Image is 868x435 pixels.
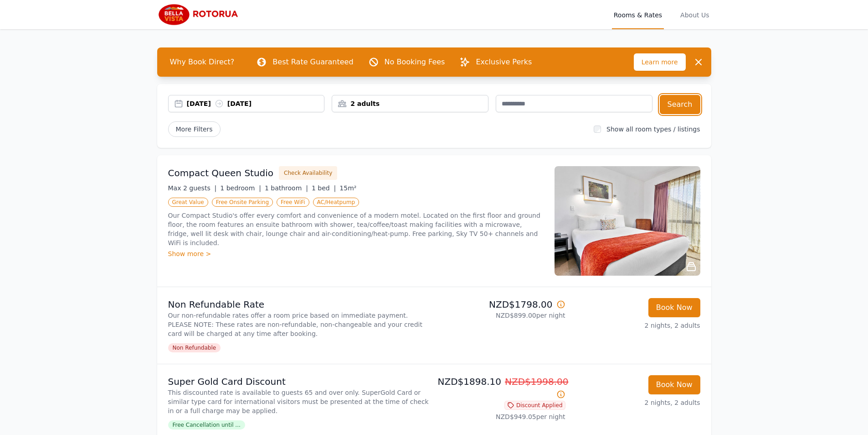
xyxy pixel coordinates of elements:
span: 15m² [339,184,356,192]
span: 1 bed | [312,184,336,192]
span: Learn more [634,53,686,71]
p: Exclusive Perks [476,57,532,68]
p: NZD$949.05 per night [438,412,565,421]
span: More Filters [168,121,221,137]
span: Discount Applied [504,401,565,410]
button: Book Now [648,375,700,394]
button: Check Availability [279,166,337,180]
div: Show more > [168,249,544,258]
div: [DATE] [DATE] [187,99,324,108]
p: Our Compact Studio's offer every comfort and convenience of a modern motel. Located on the first ... [168,211,544,247]
span: Max 2 guests | [168,184,217,192]
p: NZD$899.00 per night [438,311,565,320]
p: NZD$1898.10 [438,375,565,401]
span: 1 bathroom | [265,184,308,192]
span: AC/Heatpump [313,198,359,207]
p: No Booking Fees [385,57,445,68]
h3: Compact Queen Studio [168,167,274,179]
button: Book Now [648,298,700,317]
p: Super Gold Card Discount [168,375,431,388]
p: NZD$1798.00 [438,298,565,311]
p: 2 nights, 2 adults [573,321,700,330]
p: Our non-refundable rates offer a room price based on immediate payment. PLEASE NOTE: These rates ... [168,311,431,338]
p: This discounted rate is available to guests 65 and over only. SuperGold Card or similar type card... [168,388,431,415]
div: 2 adults [332,99,488,108]
span: 1 bedroom | [220,184,261,192]
p: Non Refundable Rate [168,298,431,311]
span: Why Book Direct? [163,53,242,71]
span: Free Onsite Parking [212,198,273,207]
span: Free Cancellation until ... [168,420,245,430]
span: Great Value [168,198,208,207]
label: Show all room types / listings [606,126,700,133]
p: Best Rate Guaranteed [272,57,353,68]
span: Free WiFi [277,198,309,207]
span: NZD$1998.00 [505,376,569,387]
button: Search [660,95,700,114]
span: Non Refundable [168,343,221,352]
img: Bella Vista Rotorua [157,4,245,26]
p: 2 nights, 2 adults [573,398,700,407]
